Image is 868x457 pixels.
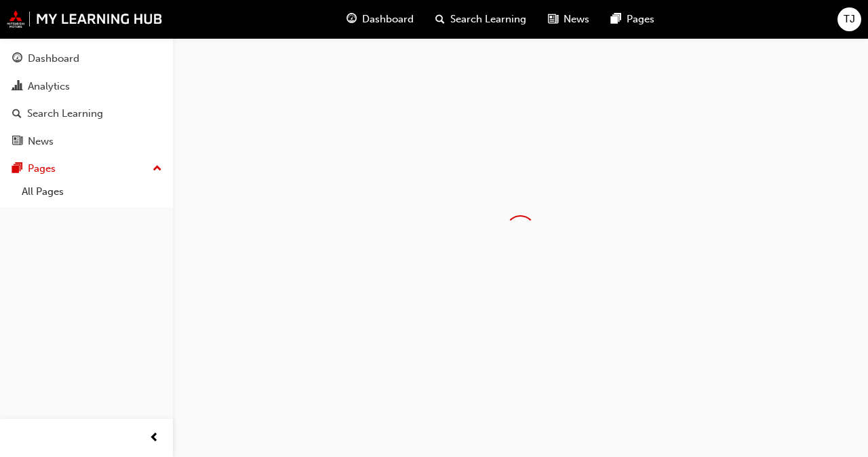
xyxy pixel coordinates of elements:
img: mmal [7,10,163,28]
a: News [5,129,167,154]
a: pages-iconPages [600,5,665,33]
div: Pages [28,161,56,177]
span: TJ [844,12,855,27]
a: news-iconNews [537,5,600,33]
button: DashboardAnalyticsSearch LearningNews [5,43,167,156]
a: search-iconSearch Learning [425,5,537,33]
span: guage-icon [12,53,22,65]
span: Dashboard [362,12,414,27]
a: guage-iconDashboard [336,5,425,33]
span: chart-icon [12,81,22,93]
div: Search Learning [27,106,103,122]
a: Dashboard [5,46,167,71]
span: News [564,12,589,27]
span: search-icon [12,108,22,120]
a: All Pages [16,181,167,202]
span: up-icon [153,160,162,178]
span: news-icon [12,136,22,148]
div: Analytics [28,79,70,94]
span: search-icon [435,11,445,28]
div: News [28,134,54,149]
span: news-icon [548,11,558,28]
span: guage-icon [347,11,357,28]
span: Search Learning [450,12,526,27]
button: TJ [837,7,861,31]
button: Pages [5,156,167,181]
a: Search Learning [5,101,167,126]
span: pages-icon [611,11,621,28]
span: Pages [627,12,654,27]
span: prev-icon [149,430,159,447]
a: Analytics [5,74,167,99]
div: Dashboard [28,51,79,67]
span: pages-icon [12,163,22,175]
